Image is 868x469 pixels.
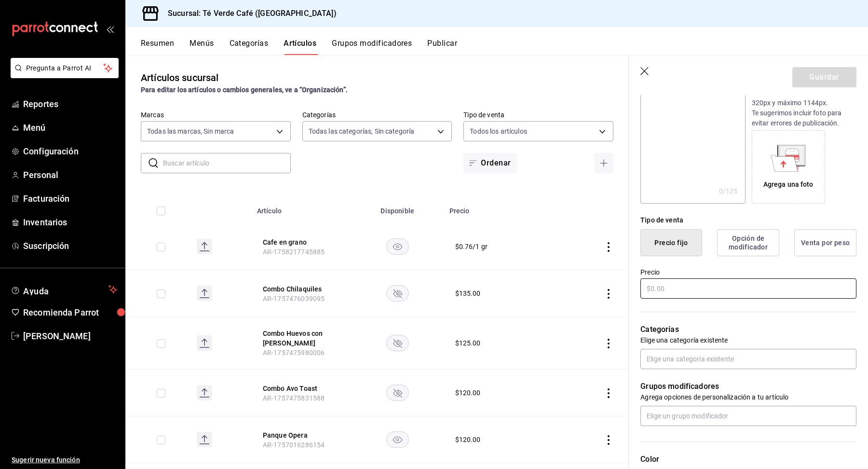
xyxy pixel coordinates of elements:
div: Tipo de venta [640,215,856,225]
button: edit-product-location [263,237,340,247]
span: AR-1757476039095 [263,295,325,303]
button: Publicar [427,39,457,55]
span: AR-1757475980006 [263,349,325,357]
button: Venta por peso [794,229,856,256]
button: Ordenar [463,153,516,173]
span: Menú [23,121,117,134]
div: $ 120.00 [455,435,481,444]
button: availability-product [386,431,409,448]
p: Grupos modificadores [640,381,856,392]
button: Grupos modificadores [332,39,412,55]
input: Buscar artículo [163,153,291,173]
button: edit-product-location [263,284,340,294]
span: Personal [23,168,117,181]
label: Tipo de venta [463,111,613,118]
div: $ 120.00 [455,388,481,398]
p: Color [640,454,856,465]
span: Sugerir nueva función [12,455,117,465]
th: Artículo [251,193,352,223]
div: navigation tabs [141,39,868,55]
a: Pregunta a Parrot AI [7,70,119,80]
span: Todas las categorías, Sin categoría [309,126,415,136]
div: Agrega una foto [754,133,823,201]
div: Artículos sucursal [141,70,218,85]
button: Artículos [284,39,316,55]
input: Elige una categoría existente [640,349,856,369]
span: Suscripción [23,239,117,252]
input: $0.00 [640,278,856,299]
button: edit-product-location [263,430,340,440]
button: actions [604,388,613,398]
p: JPG o PNG hasta 10 MB mínimo 320px y máximo 1144px. Te sugerimos incluir foto para evitar errores... [752,88,856,128]
button: Menús [190,39,214,55]
button: availability-product [386,285,409,302]
button: edit-product-location [263,384,340,393]
span: Pregunta a Parrot AI [26,63,104,73]
strong: Para editar los artículos o cambios generales, ve a “Organización”. [141,86,348,94]
span: Todas las marcas, Sin marca [147,126,234,136]
button: availability-product [386,385,409,401]
label: Precio [640,269,856,276]
p: Agrega opciones de personalización a tu artículo [640,392,856,402]
span: AR-1757016286154 [263,441,325,449]
button: availability-product [386,238,409,255]
span: [PERSON_NAME] [23,330,117,343]
span: Configuración [23,145,117,158]
button: Resumen [141,39,174,55]
span: AR-1758217745885 [263,248,325,256]
p: Categorías [640,324,856,335]
div: 0 /125 [719,186,738,196]
span: Recomienda Parrot [23,306,117,319]
button: actions [604,435,613,445]
p: Elige una categoría existente [640,335,856,345]
div: $ 125.00 [455,338,481,348]
div: Agrega una foto [763,179,814,190]
button: edit-product-location [263,329,340,348]
div: / 1 gr [473,242,488,251]
button: Opción de modificador [717,229,779,256]
button: open_drawer_menu [106,25,114,33]
th: Disponible [352,193,444,223]
label: Marcas [141,111,291,118]
span: Todos los artículos [470,126,527,136]
button: actions [604,339,613,348]
h3: Sucursal: Té Verde Café ([GEOGRAPHIC_DATA]) [160,8,337,19]
button: actions [604,289,613,299]
button: Categorías [230,39,269,55]
input: Elige un grupo modificador [640,406,856,426]
div: $ 0.76 [455,242,473,251]
button: availability-product [386,335,409,351]
span: Reportes [23,97,117,110]
th: Precio [444,193,556,223]
label: Categorías [302,111,452,118]
button: Pregunta a Parrot AI [11,58,119,78]
span: Ayuda [23,284,105,295]
button: actions [604,242,613,252]
span: Inventarios [23,216,117,229]
div: $ 135.00 [455,289,481,298]
span: AR-1757475831588 [263,394,325,402]
button: Precio fijo [640,229,702,256]
span: Facturación [23,192,117,205]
